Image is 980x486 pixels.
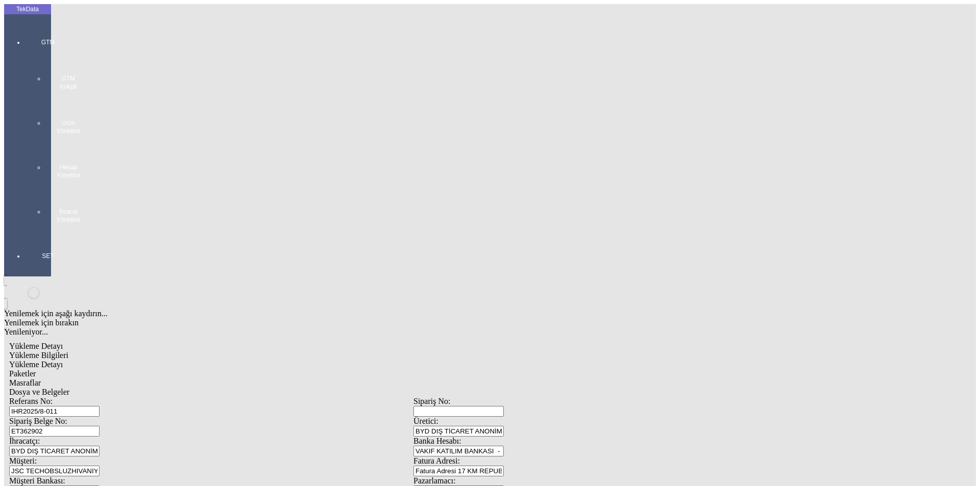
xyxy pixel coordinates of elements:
[53,163,84,180] span: Hesap Yönetimi
[9,437,40,445] span: İhracatçı:
[4,309,823,318] div: Yenilemek için aşağı kaydırın...
[9,388,69,396] span: Dosya ve Belgeler
[9,342,63,350] span: Yükleme Detayı
[413,417,438,425] span: Üretici:
[33,38,63,46] span: GTM
[9,456,37,465] span: Müşteri:
[4,327,823,337] div: Yenileniyor...
[9,378,41,387] span: Masraflar
[9,417,67,425] span: Sipariş Belge No:
[53,74,84,91] span: GTM Kokpit
[4,318,823,327] div: Yenilemek için bırakın
[53,119,84,135] span: Ürün Yönetimi
[9,369,36,378] span: Paketler
[4,5,51,13] div: TekData
[413,437,461,445] span: Banka Hesabı:
[9,360,63,369] span: Yükleme Detayı
[9,397,53,405] span: Referans No:
[33,252,63,260] span: SET
[9,351,68,360] span: Yükleme Bilgileri
[53,208,84,224] span: İhracat Yönetimi
[413,476,456,485] span: Pazarlamacı:
[9,476,65,485] span: Müşteri Bankası:
[413,456,460,465] span: Fatura Adresi:
[413,397,450,405] span: Sipariş No:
